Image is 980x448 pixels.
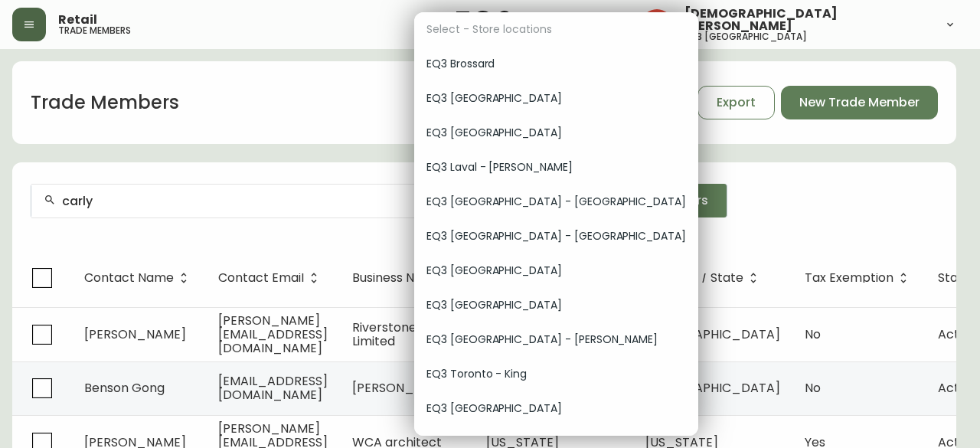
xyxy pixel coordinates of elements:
[426,90,686,106] span: EQ3 [GEOGRAPHIC_DATA]
[414,47,698,81] div: EQ3 Brossard
[414,116,698,150] div: EQ3 [GEOGRAPHIC_DATA]
[426,194,686,210] span: EQ3 [GEOGRAPHIC_DATA] - [GEOGRAPHIC_DATA]
[426,401,686,417] span: EQ3 [GEOGRAPHIC_DATA]
[414,357,698,391] div: EQ3 Toronto - King
[426,228,686,244] span: EQ3 [GEOGRAPHIC_DATA] - [GEOGRAPHIC_DATA]
[426,125,686,141] span: EQ3 [GEOGRAPHIC_DATA]
[414,253,698,288] div: EQ3 [GEOGRAPHIC_DATA]
[414,150,698,185] div: EQ3 Laval - [PERSON_NAME]
[414,288,698,322] div: EQ3 [GEOGRAPHIC_DATA]
[414,391,698,426] div: EQ3 [GEOGRAPHIC_DATA]
[414,219,698,253] div: EQ3 [GEOGRAPHIC_DATA] - [GEOGRAPHIC_DATA]
[426,332,686,348] span: EQ3 [GEOGRAPHIC_DATA] - [PERSON_NAME]
[426,297,686,313] span: EQ3 [GEOGRAPHIC_DATA]
[426,56,686,72] span: EQ3 Brossard
[426,159,686,175] span: EQ3 Laval - [PERSON_NAME]
[414,185,698,219] div: EQ3 [GEOGRAPHIC_DATA] - [GEOGRAPHIC_DATA]
[426,263,686,279] span: EQ3 [GEOGRAPHIC_DATA]
[414,81,698,116] div: EQ3 [GEOGRAPHIC_DATA]
[426,366,686,382] span: EQ3 Toronto - King
[414,322,698,357] div: EQ3 [GEOGRAPHIC_DATA] - [PERSON_NAME]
